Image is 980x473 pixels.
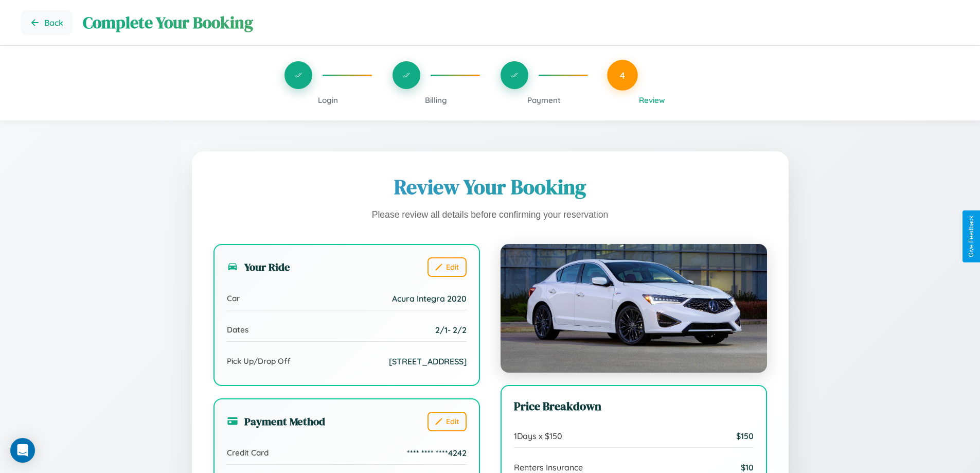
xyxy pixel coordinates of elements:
span: $ 150 [736,431,754,441]
span: 4 [620,69,625,81]
span: $ 10 [741,462,754,472]
div: Give Feedback [968,216,975,257]
span: Billing [425,95,447,105]
h3: Payment Method [227,414,325,429]
h3: Your Ride [227,259,290,274]
h3: Price Breakdown [514,398,754,414]
span: Renters Insurance [514,462,583,472]
span: Credit Card [227,448,269,458]
span: 2 / 1 - 2 / 2 [435,325,467,335]
span: Acura Integra 2020 [392,293,467,304]
img: Acura Integra [501,244,767,373]
button: Edit [427,257,467,277]
span: Pick Up/Drop Off [227,356,291,366]
p: Please review all details before confirming your reservation [213,207,767,223]
span: [STREET_ADDRESS] [389,356,467,366]
span: Login [318,95,338,105]
div: Open Intercom Messenger [10,438,35,463]
span: Dates [227,325,248,335]
button: Go back [21,10,73,35]
span: Review [639,95,665,105]
span: Payment [527,95,561,105]
h1: Complete Your Booking [83,11,959,34]
h1: Review Your Booking [213,173,767,201]
span: 1 Days x $ 150 [514,431,562,441]
button: Edit [427,412,467,431]
span: Car [227,293,240,303]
